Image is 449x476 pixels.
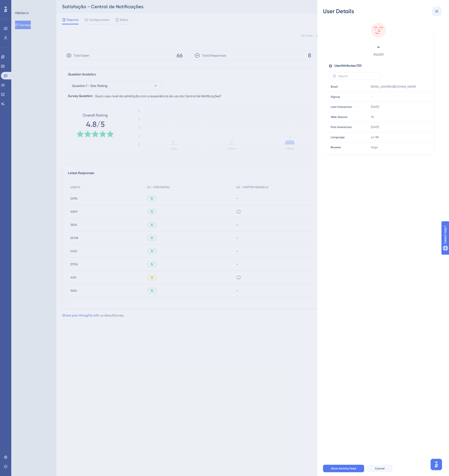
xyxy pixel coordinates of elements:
[331,85,338,89] span: Email
[331,105,352,109] span: Last Interaction
[371,105,379,109] time: [DATE]
[429,457,443,472] iframe: UserGuiding AI Assistant Launcher
[331,467,356,470] span: Show Activity Feed
[375,467,385,470] span: Cancel
[334,63,362,69] span: User Attributes ( 10 )
[337,52,420,57] span: # 16309
[371,125,379,129] time: [DATE]
[338,74,376,78] input: Search
[371,135,379,139] span: pt-BR
[331,145,341,149] span: Browser
[337,43,420,51] span: -
[371,85,416,89] span: [EMAIL_ADDRESS][DOMAIN_NAME]
[371,115,374,119] span: 39
[331,95,340,99] span: Signup
[331,135,345,139] span: Language
[11,1,29,7] span: Need Help?
[367,465,393,472] button: Cancel
[371,95,372,99] span: -
[323,8,443,15] div: User Details
[331,125,352,129] span: First Interaction
[331,115,348,119] span: Web Session
[371,145,378,149] span: Edge
[323,465,364,472] button: Show Activity Feed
